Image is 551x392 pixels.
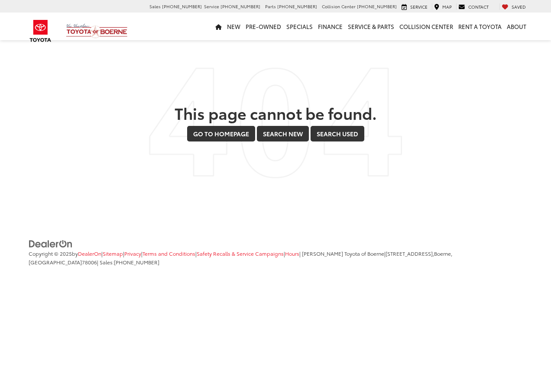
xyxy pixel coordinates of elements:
[299,250,384,257] span: | [PERSON_NAME] Toyota of Boerne
[97,258,159,266] span: | Sales:
[78,250,101,257] a: DealerOn Home Page
[432,3,454,10] a: Map
[468,3,489,10] span: Contact
[285,250,299,257] a: Hours
[149,3,161,10] span: Sales
[162,3,202,10] span: [PHONE_NUMBER]
[284,13,315,40] a: Specials
[442,3,452,10] span: Map
[29,250,72,257] span: Copyright © 2025
[224,13,243,40] a: New
[204,3,219,10] span: Service
[399,3,430,10] a: Service
[284,250,299,257] span: |
[195,250,284,257] span: |
[103,250,123,257] a: Sitemap
[386,250,434,257] span: [STREET_ADDRESS],
[311,126,364,141] a: Search Used
[410,3,428,10] span: Service
[187,126,255,141] a: Go to Homepage
[143,250,195,257] a: Terms and Conditions
[82,258,97,266] span: 78006
[197,250,284,257] a: Safety Recalls & Service Campaigns, Opens in a new tab
[434,250,452,257] span: Boerne,
[141,250,195,257] span: |
[345,13,397,40] a: Service & Parts: Opens in a new tab
[29,104,522,122] h2: This page cannot be found.
[29,239,73,247] a: DealerOn
[499,3,528,10] a: My Saved Vehicles
[265,3,276,10] span: Parts
[220,3,260,10] span: [PHONE_NUMBER]
[114,258,159,266] span: [PHONE_NUMBER]
[397,13,456,40] a: Collision Center
[315,13,345,40] a: Finance
[66,23,128,39] img: Vic Vaughan Toyota of Boerne
[504,13,529,40] a: About
[512,3,526,10] span: Saved
[357,3,397,10] span: [PHONE_NUMBER]
[29,258,82,266] span: [GEOGRAPHIC_DATA]
[123,250,141,257] span: |
[243,13,284,40] a: Pre-Owned
[456,13,504,40] a: Rent a Toyota
[72,250,101,257] span: by
[277,3,317,10] span: [PHONE_NUMBER]
[101,250,123,257] span: |
[456,3,491,10] a: Contact
[213,13,224,40] a: Home
[257,126,309,141] a: Search New
[124,250,141,257] a: Privacy
[24,17,57,45] img: Toyota
[322,3,356,10] span: Collision Center
[29,239,73,249] img: DealerOn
